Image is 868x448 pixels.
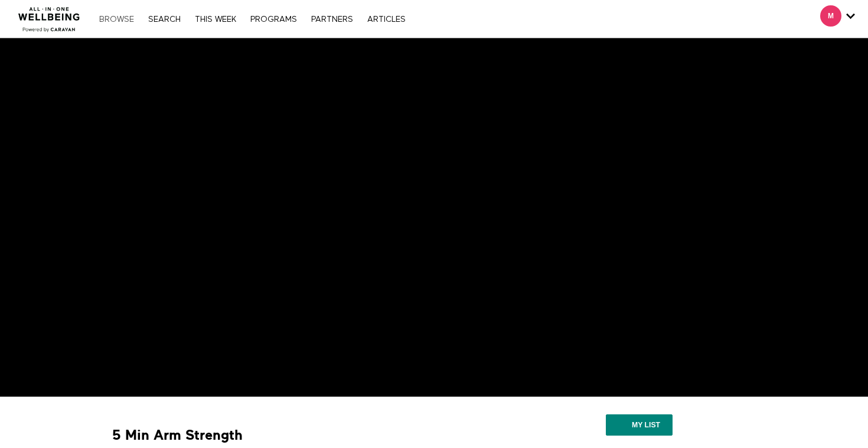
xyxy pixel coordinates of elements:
[93,13,411,25] nav: Primary
[112,426,243,444] strong: 5 Min Arm Strength
[305,15,359,24] a: PARTNERS
[606,414,673,436] button: My list
[93,15,140,24] a: Browse
[142,15,187,24] a: Search
[244,15,303,24] a: PROGRAMS
[361,15,412,24] a: ARTICLES
[189,15,242,24] a: THIS WEEK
